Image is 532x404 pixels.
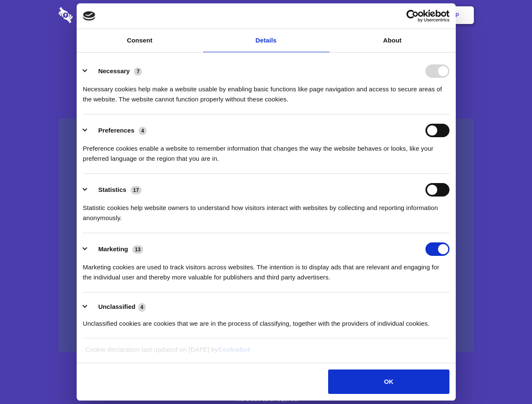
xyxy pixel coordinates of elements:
button: Statistics (17) [83,183,147,197]
div: Preference cookies enable a website to remember information that changes the way the website beha... [83,137,449,164]
div: Statistic cookies help website owners to understand how visitors interact with websites by collec... [83,197,449,223]
a: Consent [77,29,203,52]
div: Unclassified cookies are cookies that we are in the process of classifying, together with the pro... [83,312,449,329]
label: Statistics [98,186,126,193]
a: Usercentrics Cookiebot - opens in a new window [376,10,449,22]
label: Necessary [98,67,130,74]
label: Marketing [98,245,128,252]
span: 13 [132,245,143,254]
a: Login [382,2,419,28]
img: logo-wordmark-white-trans-d4663122ce5f474addd5e946df7df03e33cb6a1c49d2221995e7729f52c070b2.svg [59,7,131,23]
button: OK [328,369,449,394]
button: Marketing (13) [83,242,149,256]
a: About [329,29,456,52]
div: Necessary cookies help make a website usable by enabling basic functions like page navigation and... [83,78,449,104]
label: Preferences [98,127,134,134]
div: Marketing cookies are used to track visitors across websites. The intention is to display ads tha... [83,256,449,282]
span: 4 [139,127,147,135]
span: 17 [131,186,142,194]
a: Contact [342,2,380,28]
a: Cookiebot [218,346,250,353]
div: Cookie declaration last updated on [DATE] by [79,345,453,361]
a: Pricing [247,2,284,28]
iframe: Drift Widget Chat Controller [490,362,522,394]
span: 7 [134,67,142,76]
h4: Auto-redaction of sensitive data, encrypted data sharing and self-destructing private chats. Shar... [59,77,474,104]
button: Preferences (4) [83,124,152,137]
span: 4 [138,303,146,311]
img: logo [83,11,96,21]
a: Wistia video thumbnail [59,119,474,352]
a: Details [203,29,329,52]
button: Necessary (7) [83,64,147,78]
button: Unclassified (4) [83,302,151,312]
h1: Eliminate Slack Data Loss. [59,38,474,68]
